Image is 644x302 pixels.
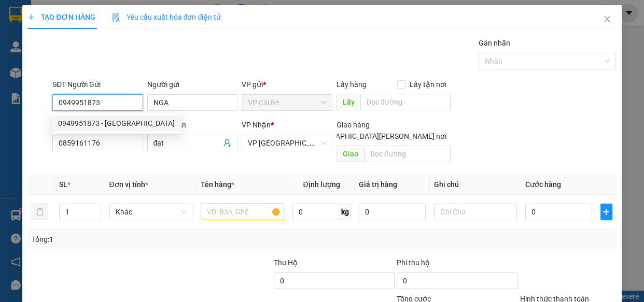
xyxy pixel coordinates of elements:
span: Tên hàng [201,180,234,189]
button: Close [593,5,622,34]
button: plus [600,204,612,220]
input: Dọc đường [364,146,451,162]
div: 0949951873 - [GEOGRAPHIC_DATA] [58,118,175,129]
div: Tổng: 1 [32,234,249,245]
span: Thu Hộ [274,258,298,267]
span: Đơn vị tính [109,180,148,189]
input: 0 [359,204,426,220]
span: kg [340,204,351,220]
span: Lấy [337,94,360,110]
img: icon [112,13,120,22]
span: Giá trị hàng [359,180,397,189]
span: Giao hàng [337,121,370,129]
span: close [603,15,611,23]
span: VP Sài Gòn [248,135,326,151]
span: Lấy hàng [337,80,367,89]
input: VD: Bàn, Ghế [201,204,284,220]
button: delete [32,204,48,220]
div: 0949951873 - NGA [52,115,181,132]
div: Phí thu hộ [397,257,517,272]
span: [GEOGRAPHIC_DATA][PERSON_NAME] nơi [305,131,451,142]
span: Yêu cầu xuất hóa đơn điện tử [112,13,221,21]
div: Người nhận [147,119,238,131]
input: Dọc đường [360,94,451,110]
span: VP Cái Bè [248,95,326,110]
div: Người gửi [147,79,238,90]
span: Cước hàng [525,180,561,189]
span: Lấy tận nơi [405,79,451,90]
th: Ghi chú [430,175,522,195]
span: Khác [116,204,187,220]
span: TẠO ĐƠN HÀNG [27,13,95,21]
span: VP Nhận [242,121,271,129]
span: Định lượng [303,180,340,189]
label: Gán nhãn [479,39,510,47]
span: SL [59,180,67,189]
input: Ghi Chú [434,204,517,220]
span: plus [27,13,35,21]
div: SĐT Người Gửi [52,79,143,90]
div: VP gửi [242,79,332,90]
span: Giao [337,146,364,162]
span: plus [601,208,612,216]
span: user-add [223,139,231,147]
